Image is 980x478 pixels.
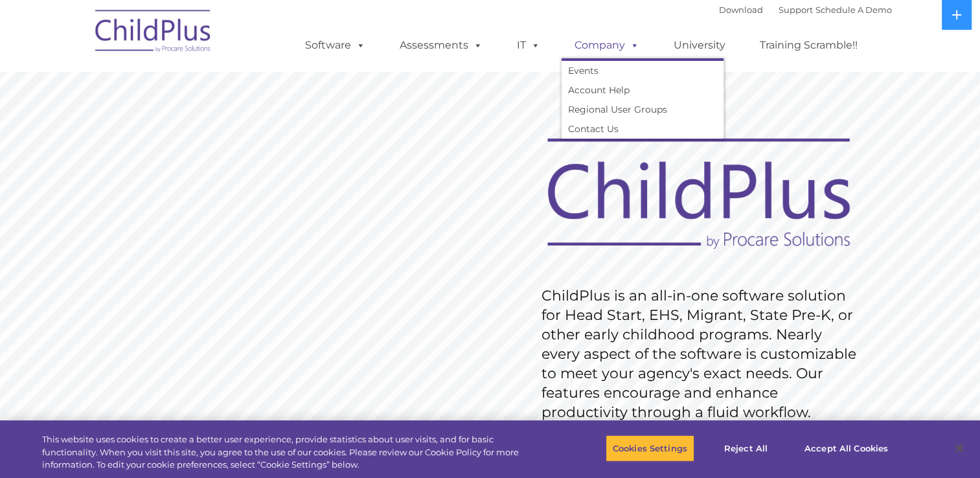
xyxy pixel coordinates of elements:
[541,286,863,422] rs-layer: ChildPlus is an all-in-one software solution for Head Start, EHS, Migrant, State Pre-K, or other ...
[562,119,724,139] a: Contact Us
[292,32,378,58] a: Software
[719,5,763,15] a: Download
[562,80,724,100] a: Account Help
[945,434,974,462] button: Close
[661,32,738,58] a: University
[562,32,652,58] a: Company
[504,32,553,58] a: IT
[719,5,892,15] font: |
[562,100,724,119] a: Regional User Groups
[797,435,895,462] button: Accept All Cookies
[606,435,694,462] button: Cookies Settings
[815,5,892,15] a: Schedule A Demo
[779,5,813,15] a: Support
[705,435,786,462] button: Reject All
[89,1,218,65] img: ChildPlus by Procare Solutions
[562,61,724,80] a: Events
[42,433,539,472] div: This website uses cookies to create a better user experience, provide statistics about user visit...
[387,32,496,58] a: Assessments
[747,32,871,58] a: Training Scramble!!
